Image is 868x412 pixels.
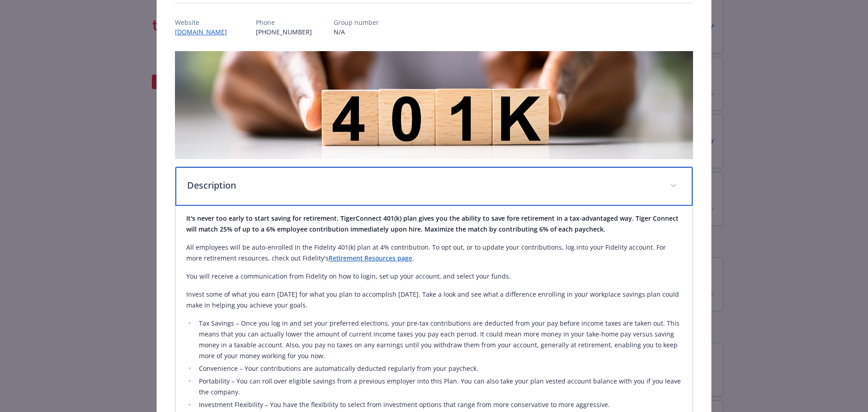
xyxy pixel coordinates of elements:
[196,399,682,410] li: Investment Flexibility – You have the flexibility to select from investment options that range fr...
[186,214,679,233] strong: It's never too early to start saving for retirement. TigerConnect 401(k) plan gives you the abili...
[196,318,682,361] li: Tax Savings – Once you log in and set your preferred elections, your pre-tax contributions are de...
[175,51,693,159] img: banner
[196,363,682,374] li: Convenience – Your contributions are automatically deducted regularly from your paycheck.
[334,18,379,27] p: Group number
[196,376,682,398] li: Portability – You can roll over eligible savings from a previous employer into this Plan. You can...
[186,271,682,282] p: You will receive a communication from Fidelity on how to login, set up your account, and select y...
[175,18,234,27] p: Website
[186,242,682,264] p: All employees will be auto-enrolled in the Fidelity 401(k) plan at 4% contribution. To opt out, o...
[175,167,693,206] div: Description
[334,27,379,37] p: N/A
[256,18,312,27] p: Phone
[186,289,682,311] p: Invest some of what you earn [DATE] for what you plan to accomplish [DATE]. Take a look and see w...
[329,254,412,262] a: Retirement Resources page
[175,28,234,36] a: [DOMAIN_NAME]
[256,27,312,37] p: [PHONE_NUMBER]
[187,179,660,192] p: Description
